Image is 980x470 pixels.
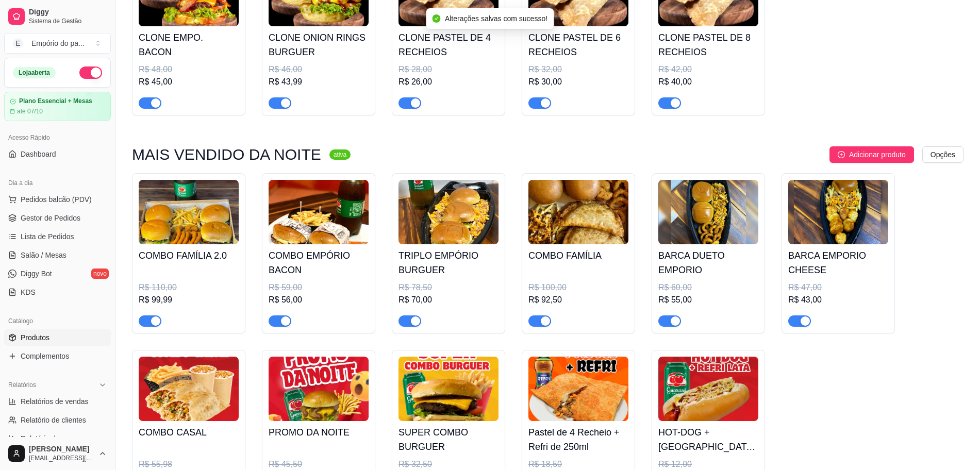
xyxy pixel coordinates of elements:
[21,433,83,444] span: Relatório de mesas
[13,67,56,78] div: Loja aberta
[4,210,111,226] a: Gestor de Pedidos
[788,248,888,277] h4: BARCA EMPORIO CHEESE
[398,63,499,76] div: R$ 28,00
[4,146,111,162] a: Dashboard
[269,180,369,244] img: product-image
[838,151,845,158] span: plus-circle
[79,66,102,79] button: Alterar Status
[788,180,888,244] img: product-image
[658,180,758,244] img: product-image
[269,30,369,59] h4: CLONE ONION RINGS BURGUER
[17,107,43,115] article: até 07/10
[21,415,86,425] span: Relatório de clientes
[398,30,499,59] h4: CLONE PASTEL DE 4 RECHEIOS
[658,76,758,88] div: R$ 40,00
[21,194,92,205] span: Pedidos balcão (PDV)
[4,191,111,208] button: Pedidos balcão (PDV)
[139,63,239,76] div: R$ 48,00
[398,281,499,294] div: R$ 78,50
[21,149,56,159] span: Dashboard
[21,332,49,343] span: Produtos
[4,247,111,263] a: Salão / Mesas
[8,381,36,389] span: Relatórios
[922,146,964,163] button: Opções
[139,294,239,306] div: R$ 99,99
[21,287,36,297] span: KDS
[4,175,111,191] div: Dia a dia
[139,180,239,244] img: product-image
[528,180,628,244] img: product-image
[139,281,239,294] div: R$ 110,00
[269,425,369,440] h4: PROMO DA NOITE
[13,38,23,48] span: E
[433,14,441,23] span: check-circle
[528,357,628,421] img: product-image
[4,430,111,447] a: Relatório de mesas
[849,149,906,160] span: Adicionar produto
[29,17,107,25] span: Sistema de Gestão
[788,281,888,294] div: R$ 47,00
[4,348,111,364] a: Complementos
[829,146,914,163] button: Adicionar produto
[29,8,107,17] span: Diggy
[4,329,111,346] a: Produtos
[398,76,499,88] div: R$ 26,00
[4,441,111,466] button: [PERSON_NAME][EMAIL_ADDRESS][DOMAIN_NAME]
[139,30,239,59] h4: CLONE EMPO. BACON
[29,454,94,462] span: [EMAIL_ADDRESS][DOMAIN_NAME]
[528,248,628,263] h4: COMBO FAMÍLIA
[4,92,111,121] a: Plano Essencial + Mesasaté 07/10
[658,30,758,59] h4: CLONE PASTEL DE 8 RECHEIOS
[21,268,52,279] span: Diggy Bot
[329,149,351,160] sup: ativa
[21,396,89,407] span: Relatórios de vendas
[4,412,111,428] a: Relatório de clientes
[269,63,369,76] div: R$ 46,00
[21,351,69,361] span: Complementos
[398,294,499,306] div: R$ 70,00
[132,148,321,161] h3: MAIS VENDIDO DA NOITE
[398,180,499,244] img: product-image
[398,248,499,277] h4: TRIPLO EMPÓRIO BURGUER
[4,265,111,282] a: Diggy Botnovo
[398,425,499,454] h4: SUPER COMBO BURGUER
[21,231,74,242] span: Lista de Pedidos
[139,357,239,421] img: product-image
[528,76,628,88] div: R$ 30,00
[31,38,85,48] div: Empório do pa ...
[139,425,239,440] h4: COMBO CASAL
[269,76,369,88] div: R$ 43,99
[528,30,628,59] h4: CLONE PASTEL DE 6 RECHEIOS
[398,357,499,421] img: product-image
[21,250,67,260] span: Salão / Mesas
[139,248,239,263] h4: COMBO FAMÍLIA 2.0
[658,248,758,277] h4: BARCA DUETO EMPORIO
[21,213,80,223] span: Gestor de Pedidos
[4,4,111,29] a: DiggySistema de Gestão
[139,76,239,88] div: R$ 45,00
[528,281,628,294] div: R$ 100,00
[4,228,111,245] a: Lista de Pedidos
[658,63,758,76] div: R$ 42,00
[269,248,369,277] h4: COMBO EMPÓRIO BACON
[19,97,92,105] article: Plano Essencial + Mesas
[931,149,955,160] span: Opções
[445,14,547,23] span: Alterações salvas com sucesso!
[4,284,111,300] a: KDS
[658,357,758,421] img: product-image
[4,33,111,54] button: Select a team
[658,425,758,454] h4: HOT-DOG + [GEOGRAPHIC_DATA] LATA
[658,294,758,306] div: R$ 55,00
[4,393,111,410] a: Relatórios de vendas
[528,63,628,76] div: R$ 32,00
[528,425,628,454] h4: Pastel de 4 Recheio + Refri de 250ml
[788,294,888,306] div: R$ 43,00
[269,357,369,421] img: product-image
[269,294,369,306] div: R$ 56,00
[658,281,758,294] div: R$ 60,00
[4,129,111,146] div: Acesso Rápido
[269,281,369,294] div: R$ 59,00
[4,313,111,329] div: Catálogo
[29,445,94,454] span: [PERSON_NAME]
[528,294,628,306] div: R$ 92,50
